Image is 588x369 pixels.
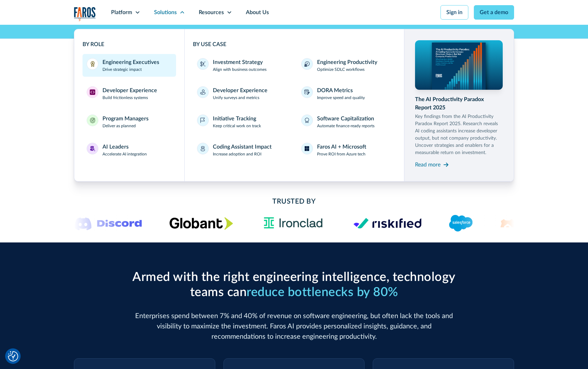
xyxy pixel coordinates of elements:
img: Revisit consent button [8,351,18,361]
a: Coding Assistant ImpactIncrease adoption and ROI [193,139,292,161]
div: Program Managers [102,115,149,123]
img: Logo of the analytics and reporting company Faros. [74,7,96,21]
div: Platform [111,8,132,17]
div: DORA Metrics [317,86,353,95]
div: BY ROLE [83,40,176,48]
a: Investment StrategyAlign with business outcomes [193,54,292,77]
h2: Trusted By [129,196,459,207]
button: Cookie Settings [8,351,18,361]
img: AI Leaders [90,146,95,151]
a: Engineering ExecutivesEngineering ExecutivesDrive strategic impact [83,54,176,77]
div: BY USE CASE [193,40,396,48]
h2: Armed with the right engineering intelligence, technology teams can [129,270,459,300]
div: Engineering Executives [102,58,159,66]
p: Optimize SDLC workflows [317,66,364,73]
a: Get a demo [474,5,514,20]
div: Solutions [154,8,177,17]
span: reduce bottlenecks by 80% [247,286,398,299]
a: Faros AI + MicrosoftProve ROI from Azure tech [297,139,396,161]
p: Improve speed and quality [317,95,365,101]
p: Unify surveys and metrics [213,95,259,101]
img: Engineering Executives [90,61,95,67]
p: Accelerate AI integration [102,151,147,157]
p: Enterprises spend between 7% and 40% of revenue on software engineering, but often lack the tools... [129,311,459,342]
img: Ironclad Logo [261,215,326,231]
div: Software Capitalization [317,115,374,123]
div: The AI Productivity Paradox Report 2025 [415,95,503,112]
a: home [74,7,96,21]
div: Coding Assistant Impact [213,143,272,151]
a: Developer ExperienceDeveloper ExperienceBuild frictionless systems [83,82,176,105]
p: Build frictionless systems [102,95,148,101]
p: Align with business outcomes [213,66,266,73]
a: Program ManagersProgram ManagersDeliver as planned [83,110,176,133]
img: Globant's logo [170,217,233,230]
img: Logo of the communication platform Discord. [75,216,142,230]
a: Software CapitalizationAutomate finance-ready reports [297,110,396,133]
img: Logo of the CRM platform Salesforce. [449,215,472,231]
a: Engineering ProductivityOptimize SDLC workflows [297,54,396,77]
div: Engineering Productivity [317,58,377,66]
div: Developer Experience [102,86,157,95]
a: Initiative TrackingKeep critical work on track [193,110,292,133]
p: Deliver as planned [102,123,136,129]
nav: Solutions [74,25,514,182]
p: Prove ROI from Azure tech [317,151,366,157]
div: Initiative Tracking [213,115,256,123]
img: Program Managers [90,118,95,123]
p: Key findings from the AI Productivity Paradox Report 2025. Research reveals AI coding assistants ... [415,113,503,156]
div: Read more [415,161,440,169]
div: AI Leaders [102,143,129,151]
div: Resources [199,8,224,17]
a: Developer ExperienceUnify surveys and metrics [193,82,292,105]
p: Drive strategic impact [102,66,142,73]
a: AI LeadersAI LeadersAccelerate AI integration [83,139,176,161]
a: Sign in [440,5,468,20]
img: Developer Experience [90,89,95,95]
p: Increase adoption and ROI [213,151,261,157]
div: Faros AI + Microsoft [317,143,366,151]
a: DORA MetricsImprove speed and quality [297,82,396,105]
a: The AI Productivity Paradox Report 2025Key findings from the AI Productivity Paradox Report 2025.... [415,40,503,170]
p: Automate finance-ready reports [317,123,374,129]
img: Logo of the risk management platform Riskified. [353,218,421,229]
div: Developer Experience [213,86,268,95]
p: Keep critical work on track [213,123,261,129]
div: Investment Strategy [213,58,263,66]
